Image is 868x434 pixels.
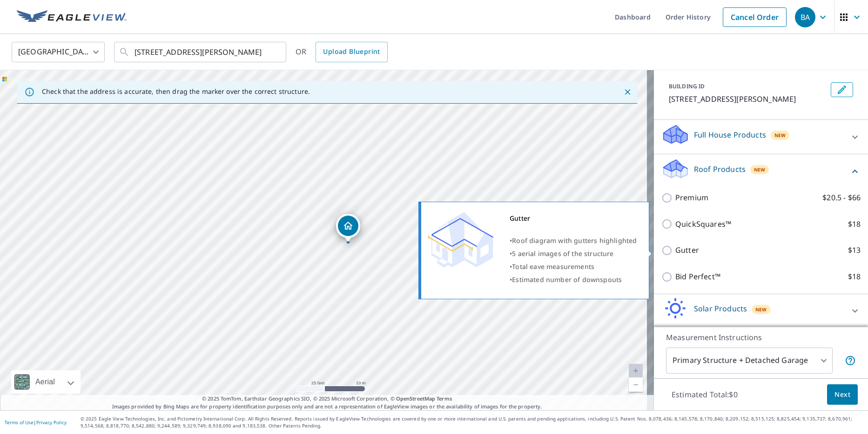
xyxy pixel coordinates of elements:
p: $20.5 - $66 [822,192,861,204]
span: 5 aerial images of the structure [512,249,613,258]
p: © 2025 Eagle View Technologies, Inc. and Pictometry International Corp. All Rights Reserved. Repo... [81,415,863,429]
p: Measurement Instructions [666,332,856,343]
span: New [754,166,766,173]
div: Aerial [11,370,81,394]
a: OpenStreetMap [396,395,435,402]
p: QuickSquares™ [675,218,731,230]
p: Estimated Total: $0 [664,384,745,405]
div: • [510,260,637,273]
p: $18 [848,218,861,230]
span: Estimated number of downspouts [512,275,622,284]
a: Terms of Use [5,419,34,426]
a: Terms [437,395,452,402]
p: Premium [675,192,708,204]
div: • [510,234,637,247]
input: Search by address or latitude-longitude [135,39,267,65]
p: Roof Products [694,164,746,175]
div: Dropped pin, building 1, Residential property, 8009 Woodruff Rd Cincinnati, OH 45255 [336,214,360,243]
button: Edit building 1 [831,82,853,97]
span: Next [834,389,850,401]
p: | [5,420,67,425]
img: Premium [428,212,493,268]
p: Solar Products [694,303,747,314]
div: [GEOGRAPHIC_DATA] [12,39,105,65]
span: New [755,306,767,313]
button: Next [827,384,858,405]
a: Cancel Order [723,7,787,27]
p: BUILDING ID [669,82,705,90]
span: Total eave measurements [512,262,594,271]
div: Full House ProductsNew [661,124,861,150]
div: BA [795,7,815,27]
span: Roof diagram with gutters highlighted [512,236,637,245]
span: Upload Blueprint [323,46,380,58]
span: © 2025 TomTom, Earthstar Geographics SIO, © 2025 Microsoft Corporation, © [202,395,452,403]
div: Primary Structure + Detached Garage [666,348,833,374]
p: Check that the address is accurate, then drag the marker over the correct structure. [42,87,310,96]
div: • [510,247,637,260]
img: EV Logo [17,10,127,24]
div: Gutter [510,212,637,225]
button: Close [621,86,633,98]
a: Current Level 20, Zoom Out [629,378,643,392]
p: $13 [848,244,861,256]
div: Aerial [33,370,58,394]
div: OR [296,42,388,62]
p: $18 [848,271,861,283]
a: Privacy Policy [36,419,67,426]
div: Solar ProductsNew [661,298,861,324]
span: New [774,132,786,139]
a: Current Level 20, Zoom In Disabled [629,364,643,378]
p: Bid Perfect™ [675,271,720,283]
span: Your report will include the primary structure and a detached garage if one exists. [845,355,856,366]
p: Full House Products [694,129,766,140]
div: • [510,273,637,286]
div: Roof ProductsNew [661,158,861,184]
p: Gutter [675,244,699,256]
p: [STREET_ADDRESS][PERSON_NAME] [669,93,827,105]
a: Upload Blueprint [316,42,387,62]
